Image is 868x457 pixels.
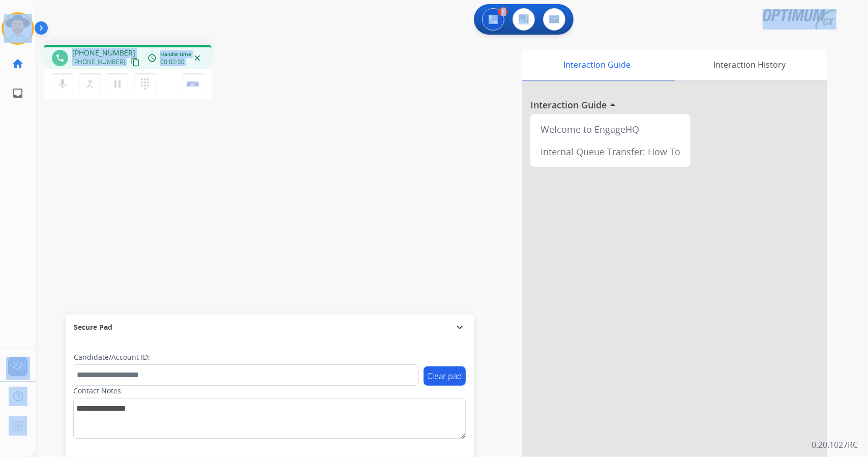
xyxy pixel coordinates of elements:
span: Handle time [160,50,191,58]
span: 00:02:00 [160,58,185,66]
mat-icon: mic [56,78,69,90]
mat-icon: close [193,53,202,63]
span: [PHONE_NUMBER] [72,58,125,66]
span: Secure Pad [74,322,112,332]
div: Welcome to EngageHQ [534,118,686,140]
p: 0.20.1027RC [812,439,858,451]
img: control [187,81,199,87]
mat-icon: phone [55,53,65,63]
mat-icon: pause [111,78,124,90]
div: Interaction Guide [522,49,672,80]
div: Interaction History [672,49,827,80]
mat-icon: merge_type [84,78,96,90]
img: avatar [4,14,32,43]
button: Clear pad [424,366,466,386]
mat-icon: home [12,58,24,70]
label: Candidate/Account ID: [74,352,150,362]
mat-icon: dialpad [139,78,151,90]
div: 1 [498,7,507,16]
div: Internal Queue Transfer: How To [534,140,686,163]
span: [PHONE_NUMBER] [72,48,135,58]
mat-icon: access_time [147,53,157,63]
mat-icon: content_copy [131,58,140,67]
mat-icon: expand_more [454,321,466,333]
mat-icon: inbox [12,87,24,99]
label: Contact Notes: [73,386,123,396]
